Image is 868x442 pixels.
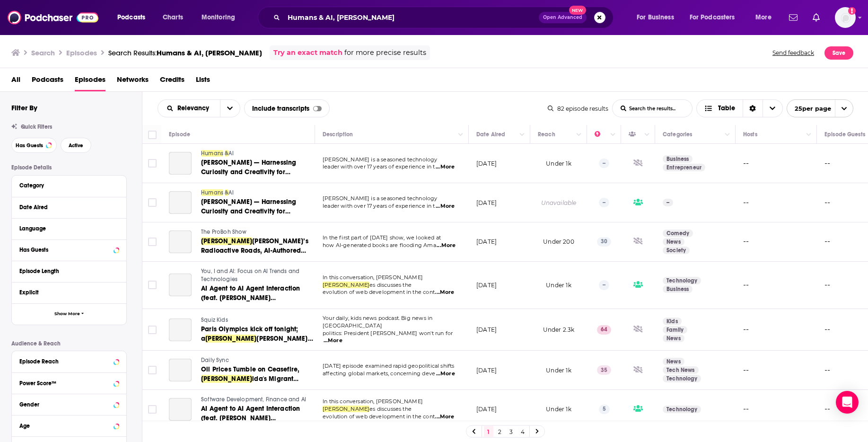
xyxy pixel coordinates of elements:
span: For Podcasters [690,11,735,24]
td: -- [736,183,817,222]
p: [DATE] [476,199,497,207]
a: Credits [160,72,184,91]
h2: Choose List sort [158,99,240,117]
a: Kids [663,318,682,325]
p: Audience & Reach [11,340,127,347]
span: Podcasts [117,11,145,24]
span: Humans [201,150,223,157]
button: Column Actions [517,129,528,141]
div: Search Results: [108,48,262,57]
span: [PERSON_NAME] [323,282,369,288]
span: AI [228,150,233,157]
a: News [663,358,684,365]
span: [PERSON_NAME] [323,406,369,412]
span: [PERSON_NAME] — Harnessing Curiosity and Creativity for Innovation, Responsible [201,159,296,186]
td: -- [736,262,817,309]
img: Podchaser - Follow, Share and Rate Podcasts [8,9,98,27]
div: Unavailable [541,199,577,207]
span: es discusses the [369,406,412,412]
button: Show profile menu [835,7,856,28]
span: AI Agent to AI Agent Interaction (feat. [PERSON_NAME] [201,284,300,302]
a: Comedy [663,230,693,237]
p: -- [599,280,609,290]
a: You, I and AI: Focus on AI Trends and Technologies [201,267,314,284]
p: 5 [599,405,610,414]
span: [PERSON_NAME] [201,237,252,245]
a: The ProBoh Show [201,228,314,237]
span: Table [718,105,735,112]
span: affecting global markets, concerning deve [323,370,435,377]
a: AI Agent to AI Agent Interaction (feat. [PERSON_NAME] [201,404,314,423]
div: Episode Guests [824,129,865,140]
a: [PERSON_NAME][PERSON_NAME]’s Radioactive Roads, AI-Authored Books Invade Amazon, Dutch Farmer Buy... [201,237,314,256]
p: -- [599,198,609,207]
button: open menu [684,10,749,25]
span: Toggle select row [148,198,157,207]
button: Column Actions [803,129,815,141]
a: Business [663,155,693,163]
div: Reach [538,129,555,140]
svg: Add a profile image [848,7,856,15]
button: open menu [195,10,247,25]
a: Show notifications dropdown [809,9,824,26]
p: 64 [597,325,611,335]
a: 4 [518,426,527,437]
span: Active [69,143,83,148]
a: Technology [663,406,701,413]
button: open menu [749,10,783,25]
span: [PERSON_NAME] — Harnessing Curiosity and Creativity for Innovation, Responsible [201,198,296,225]
button: open menu [787,99,853,117]
div: Description [323,129,353,140]
span: ...More [436,370,455,378]
span: & [225,189,228,196]
a: Paris Olympics kick off tonight; a[PERSON_NAME][PERSON_NAME] zoo’s heatwave hacks; US Presidentia... [201,325,314,344]
a: Networks [117,72,149,91]
span: evolution of web development in the cont [323,289,435,295]
img: User Profile [835,7,856,28]
span: Lists [196,72,210,91]
a: AI Agent to AI Agent Interaction (feat. [PERSON_NAME] [201,284,314,303]
a: 1 [484,426,493,437]
a: Entrepreneur [663,164,705,171]
span: Podcasts [32,72,63,91]
button: Show More [12,303,126,325]
span: Squiz Kids [201,317,228,323]
a: [PERSON_NAME] — Harnessing Curiosity and Creativity for Innovation, Responsible [201,197,314,216]
p: 30 [597,237,611,247]
span: ...More [435,413,454,421]
span: ida's Migrant Detention, and AI Evaluation Crisis [201,375,309,392]
span: [PERSON_NAME] is a seasoned technology [323,195,438,202]
div: Hosts [743,129,757,140]
a: News [663,335,684,342]
span: Has Guests [16,143,43,148]
span: [DATE] episode examined rapid geopolitical shifts [323,362,454,369]
div: Power Score™ [19,380,111,387]
span: 25 per page [787,101,831,116]
span: AI Agent to AI Agent Interaction (feat. [PERSON_NAME] [201,405,300,422]
button: Choose View [696,99,783,117]
button: open menu [111,10,158,25]
p: 35 [597,365,611,375]
button: Episode Length [19,265,119,277]
span: Toggle select row [148,405,157,414]
p: [DATE] [476,281,497,289]
button: Column Actions [722,129,733,141]
button: open menu [220,100,240,117]
button: Explicit [19,286,119,298]
h2: Filter By [11,103,37,112]
button: Save [824,46,853,60]
a: Daily Sync [201,356,314,365]
span: Open Advanced [543,15,582,20]
span: & [225,150,228,157]
a: Society [663,247,690,254]
button: Column Actions [455,129,466,141]
div: Include transcripts [244,99,330,117]
div: Sort Direction [743,100,763,117]
button: Column Actions [607,129,619,141]
div: Has Guests [19,247,111,253]
a: [PERSON_NAME] — Harnessing Curiosity and Creativity for Innovation, Responsible [201,158,314,177]
a: Humans&AI [201,150,314,158]
span: Software Development, Finance and AI [201,396,306,403]
div: Language [19,225,113,232]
